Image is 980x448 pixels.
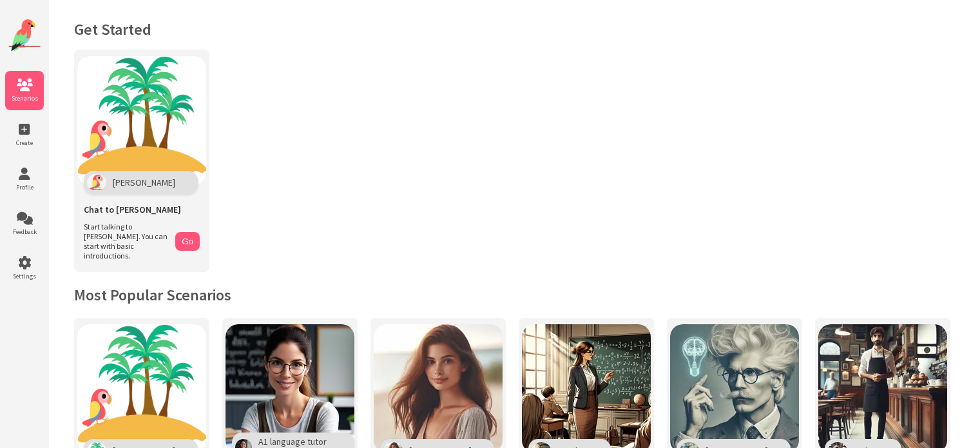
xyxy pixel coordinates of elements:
h2: Most Popular Scenarios [74,285,954,305]
h1: Get Started [74,19,954,39]
img: Website Logo [8,19,41,52]
span: [PERSON_NAME] [113,177,175,188]
span: Chat to [PERSON_NAME] [84,204,181,215]
img: Chat with Polly [77,56,206,185]
span: Settings [5,272,44,280]
span: Scenarios [5,94,44,102]
span: Start talking to [PERSON_NAME]. You can start with basic introductions. [84,222,169,260]
span: Profile [5,183,44,191]
button: Go [175,232,200,251]
span: Create [5,139,44,147]
span: Feedback [5,228,44,236]
img: Polly [87,174,106,191]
